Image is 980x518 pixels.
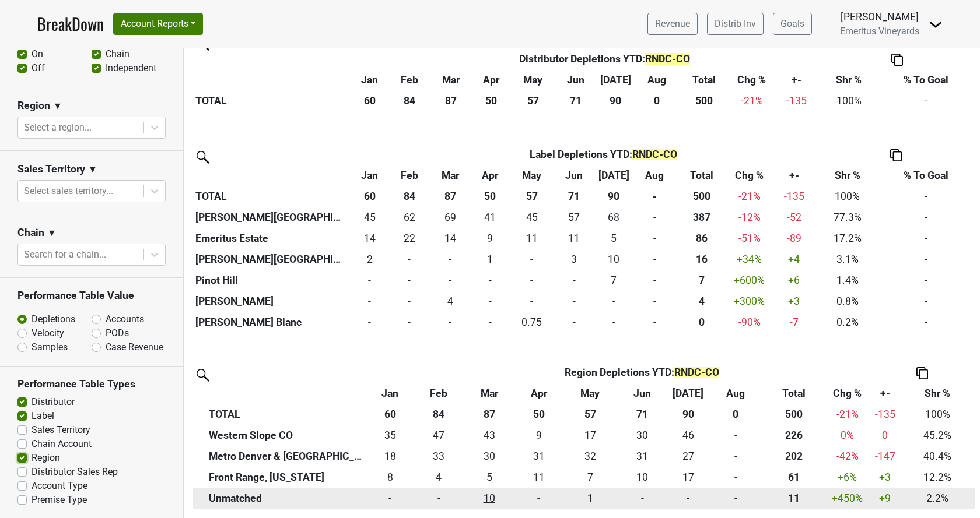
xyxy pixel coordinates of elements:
div: 11 [557,231,591,246]
div: 9 [474,231,507,246]
td: 46.2 [667,425,710,446]
div: 16 [678,252,724,267]
th: 60 [350,90,390,111]
a: BreakDown [37,12,104,36]
div: - [432,315,468,330]
td: 4 [429,291,471,312]
th: 84 [414,404,463,425]
th: 60 [366,404,415,425]
th: 90 [594,186,633,207]
a: Goals [773,13,812,35]
td: 0 [709,446,762,467]
label: Label [32,409,54,423]
th: 7.000 [676,270,728,291]
th: [PERSON_NAME] Blanc [192,312,350,333]
img: Dropdown Menu [929,17,943,31]
td: - [878,90,975,111]
th: Pinot Hill [192,270,350,291]
th: Chg %: activate to sort column ascending [825,383,869,404]
div: 45 [512,210,551,225]
div: 0 [678,315,724,330]
td: 33.083 [414,446,463,467]
td: -90 % [727,312,771,333]
td: - [878,207,975,228]
th: 0 [709,404,762,425]
th: Jul: activate to sort column ascending [667,383,710,404]
div: 226 [765,428,822,443]
td: 45 [350,207,390,228]
td: 42.833 [463,425,515,446]
div: 57 [557,210,591,225]
th: Feb: activate to sort column ascending [390,165,429,186]
th: Aug: activate to sort column ascending [633,165,676,186]
th: 57 [510,90,555,111]
td: - [878,270,975,291]
th: +-: activate to sort column ascending [870,383,901,404]
th: % To Goal: activate to sort column ascending [878,69,975,90]
td: 0 [554,291,594,312]
th: Apr: activate to sort column ascending [472,69,510,90]
th: May: activate to sort column ascending [562,383,618,404]
div: - [432,273,468,288]
div: - [557,294,591,309]
td: 0 [390,291,429,312]
div: - [636,273,673,288]
span: -135 [786,95,807,107]
span: ▼ [47,226,57,240]
div: -7 [774,315,815,330]
th: Total: activate to sort column ascending [676,165,728,186]
td: 100% [901,404,975,425]
th: Jul: activate to sort column ascending [596,69,636,90]
th: Jan: activate to sort column ascending [350,69,390,90]
div: - [557,273,591,288]
div: 387 [678,210,724,225]
div: 11 [512,231,551,246]
img: filter [192,365,211,383]
th: Mar: activate to sort column ascending [429,165,471,186]
th: 84 [390,186,429,207]
h3: Region [17,100,50,112]
label: On [32,47,43,61]
th: 226.033 [762,425,825,446]
label: Accounts [106,312,144,326]
td: 0 [594,291,633,312]
th: % To Goal: activate to sort column ascending [878,165,975,186]
td: 57.333 [554,207,594,228]
th: 4.000 [676,291,728,312]
div: +6 [774,273,815,288]
th: 15.500 [676,249,728,270]
label: Case Revenue [106,340,163,354]
td: 0 [390,249,429,270]
div: 45 [352,210,387,225]
td: 5 [594,228,633,249]
div: 14 [432,231,468,246]
th: Total: activate to sort column ascending [678,69,730,90]
th: 0.750 [676,312,728,333]
th: Shr %: activate to sort column ascending [820,69,878,90]
th: Aug: activate to sort column ascending [709,383,762,404]
div: - [597,315,631,330]
label: Account Type [32,479,87,493]
div: 47 [417,428,460,443]
th: +-: activate to sort column ascending [771,165,817,186]
td: 0 [471,270,509,291]
th: 386.565 [676,207,728,228]
th: Apr: activate to sort column ascending [471,165,509,186]
span: RNDC-CO [645,53,690,65]
div: -89 [774,231,815,246]
td: 7 [594,270,633,291]
label: Velocity [32,326,64,340]
td: 10.917 [554,228,594,249]
td: 0 [390,312,429,333]
th: 201.782 [762,446,825,467]
div: +3 [774,294,815,309]
td: 0 [350,312,390,333]
th: 500 [678,90,730,111]
th: Shr %: activate to sort column ascending [817,165,878,186]
td: 29.833 [463,446,515,467]
td: 0 [471,291,509,312]
th: Jun: activate to sort column ascending [555,69,596,90]
th: 71 [555,90,596,111]
td: 0 [633,228,676,249]
th: - [633,186,676,207]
